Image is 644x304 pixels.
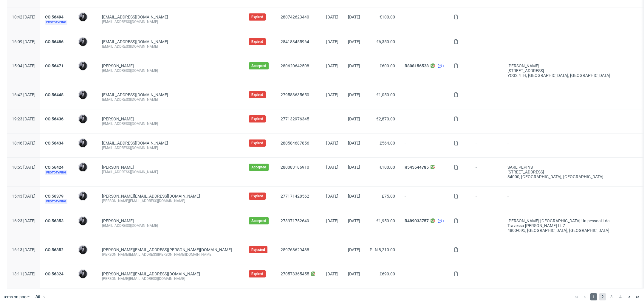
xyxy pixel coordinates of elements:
[326,39,338,44] span: [DATE]
[476,218,498,233] span: -
[102,97,239,102] div: [EMAIL_ADDRESS][DOMAIN_NAME]
[476,272,498,281] span: -
[45,165,64,170] a: CO.56424
[507,165,635,170] div: SARL PEPINS
[45,141,64,145] a: CO.56434
[45,247,64,252] a: CO.56352
[507,73,635,78] div: YO32 4TH, [GEOGRAPHIC_DATA] , [GEOGRAPHIC_DATA]
[45,199,67,204] span: Prototyping
[376,92,395,97] span: €1,050.00
[326,63,338,68] span: [DATE]
[507,223,635,228] div: Travessa [PERSON_NAME] Lt 7
[476,194,498,204] span: -
[507,170,635,174] div: [STREET_ADDRESS]
[507,39,635,49] span: -
[12,92,35,97] span: 16:42 [DATE]
[79,163,87,171] img: Philippe Dubuy
[79,217,87,225] img: Philippe Dubuy
[45,63,64,68] a: CO.56471
[405,63,429,68] a: R808156528
[102,15,168,19] span: [EMAIL_ADDRESS][DOMAIN_NAME]
[380,165,395,170] span: €100.00
[251,218,266,223] span: Accepted
[45,39,64,44] a: CO.56486
[326,247,338,257] span: -
[348,117,360,121] span: [DATE]
[476,39,498,49] span: -
[617,293,624,300] span: 4
[281,272,309,276] a: 270573365455
[102,44,239,49] div: [EMAIL_ADDRESS][DOMAIN_NAME]
[348,92,360,97] span: [DATE]
[507,218,635,223] div: [PERSON_NAME] [GEOGRAPHIC_DATA] Unipessoal Lda
[12,165,35,170] span: 10:55 [DATE]
[45,15,64,19] a: CO.56494
[45,92,64,97] a: CO.56448
[405,39,444,49] span: -
[507,141,635,150] span: -
[405,92,444,102] span: -
[476,117,498,126] span: -
[251,194,263,198] span: Expired
[405,165,429,170] a: R545544785
[476,165,498,179] span: -
[507,272,635,281] span: -
[442,63,444,68] span: 4
[281,165,309,170] a: 280083186910
[370,247,395,252] span: PLN 8,210.00
[102,218,134,223] a: [PERSON_NAME]
[326,92,338,97] span: [DATE]
[507,68,635,73] div: [STREET_ADDRESS]
[79,38,87,46] img: Philippe Dubuy
[251,117,263,121] span: Expired
[102,19,239,24] div: [EMAIL_ADDRESS][DOMAIN_NAME]
[251,15,263,19] span: Expired
[326,141,338,145] span: [DATE]
[405,15,444,25] span: -
[281,218,309,223] a: 273371752649
[405,117,444,126] span: -
[45,194,64,198] a: CO.56379
[348,247,360,252] span: [DATE]
[281,247,309,252] a: 259768629488
[599,293,606,300] span: 2
[45,170,67,175] span: Prototyping
[12,272,35,276] span: 13:11 [DATE]
[12,39,35,44] span: 16:09 [DATE]
[326,15,338,19] span: [DATE]
[79,115,87,123] img: Philippe Dubuy
[281,15,309,19] a: 280742623440
[326,117,338,126] span: -
[12,247,35,252] span: 16:13 [DATE]
[79,13,87,21] img: Philippe Dubuy
[32,293,43,301] div: 30
[79,270,87,278] img: Philippe Dubuy
[102,276,239,281] div: [PERSON_NAME][EMAIL_ADDRESS][DOMAIN_NAME]
[251,92,263,97] span: Expired
[102,165,134,170] a: [PERSON_NAME]
[102,121,239,126] div: [EMAIL_ADDRESS][DOMAIN_NAME]
[102,63,134,68] a: [PERSON_NAME]
[102,198,239,203] div: [PERSON_NAME][EMAIL_ADDRESS][DOMAIN_NAME]
[380,272,395,276] span: £690.00
[79,246,87,254] img: Philippe Dubuy
[507,63,635,68] div: [PERSON_NAME]
[281,92,309,97] a: 279583635650
[102,117,134,121] a: [PERSON_NAME]
[102,141,168,145] span: [EMAIL_ADDRESS][DOMAIN_NAME]
[281,117,309,121] a: 277132976345
[348,218,360,223] span: [DATE]
[102,252,239,257] div: [PERSON_NAME][EMAIL_ADDRESS][PERSON_NAME][DOMAIN_NAME]
[507,117,635,126] span: -
[348,165,360,170] span: [DATE]
[102,68,239,73] div: [EMAIL_ADDRESS][DOMAIN_NAME]
[507,174,635,179] div: 84000, [GEOGRAPHIC_DATA] , [GEOGRAPHIC_DATA]
[405,272,444,281] span: -
[507,194,635,204] span: -
[251,272,263,276] span: Expired
[476,247,498,257] span: -
[507,92,635,102] span: -
[45,20,67,25] span: Prototyping
[12,117,35,121] span: 19:23 [DATE]
[476,92,498,102] span: -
